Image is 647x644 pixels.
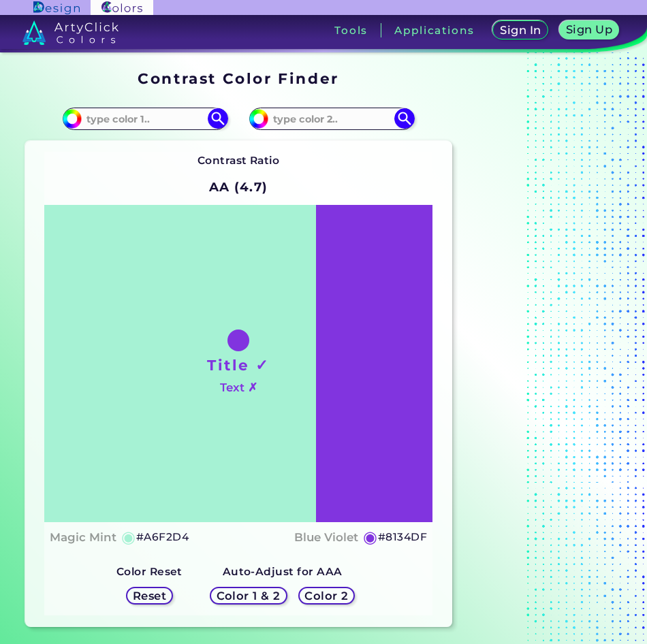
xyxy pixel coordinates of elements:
a: Sign In [495,22,546,39]
h5: Reset [134,590,165,600]
h5: Sign In [502,25,539,35]
iframe: Advertisement [458,65,628,632]
h4: Magic Mint [50,528,116,547]
img: ArtyClick Design logo [33,1,79,14]
h1: Contrast Color Finder [138,68,338,88]
h5: ◉ [363,529,378,545]
img: icon search [208,108,228,129]
h4: Text ✗ [220,378,257,398]
strong: Auto-Adjust for AAA [223,565,343,578]
h4: Blue Violet [294,528,358,547]
img: logo_artyclick_colors_white.svg [22,20,119,45]
strong: Color Reset [116,565,183,578]
input: type color 2.. [268,110,395,128]
strong: Contrast Ratio [198,154,280,167]
h3: Applications [394,25,474,35]
h2: AA (4.7) [203,172,274,202]
a: Sign Up [562,22,616,39]
h3: Tools [334,25,368,35]
input: type color 1.. [82,110,208,128]
h5: Sign Up [568,25,610,35]
h5: #8134DF [378,528,427,546]
h5: #A6F2D4 [136,528,189,546]
h5: ◉ [121,529,136,545]
h5: Color 1 & 2 [219,590,277,600]
img: icon search [394,108,415,129]
h1: Title ✓ [207,355,270,375]
h5: Color 2 [306,590,346,600]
